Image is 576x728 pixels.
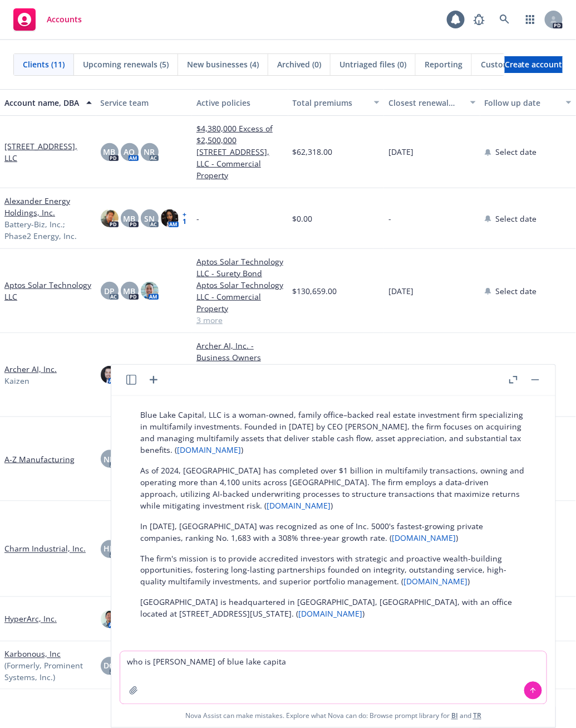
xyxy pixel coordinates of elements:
[101,97,188,109] div: Service team
[388,285,413,297] span: [DATE]
[388,97,464,109] div: Closest renewal date
[140,465,526,511] p: As of 2024, [GEOGRAPHIC_DATA] has completed over $1 billion in multifamily transactions, owning a...
[120,652,547,704] textarea: who is [PERSON_NAME] of [GEOGRAPHIC_DATA]
[9,4,86,35] a: Accounts
[4,613,57,625] a: HyperArc, Inc.
[425,58,462,70] span: Reporting
[124,213,136,224] span: MB
[505,54,563,75] span: Create account
[494,8,516,31] a: Search
[4,375,29,387] span: Kaizen
[384,89,480,116] button: Closest renewal date
[388,213,391,224] span: -
[124,146,135,158] span: AO
[451,711,458,721] a: BI
[293,213,313,224] span: $0.00
[196,97,284,109] div: Active policies
[4,363,57,375] a: Archer AI, Inc.
[392,532,456,543] a: [DOMAIN_NAME]
[4,648,61,660] a: Karbonous, Inc
[496,146,537,158] span: Select date
[293,146,333,158] span: $62,318.00
[101,366,119,384] img: photo
[96,89,193,116] button: Service team
[388,146,413,158] span: [DATE]
[4,543,86,555] a: Charm Industrial, Inc.
[140,553,526,588] p: The firm's mission is to provide accredited investors with strategic and proactive wealth-buildin...
[293,285,337,297] span: $130,659.00
[196,213,199,224] span: -
[468,8,490,31] a: Report a Bug
[4,195,92,218] a: Alexander Energy Holdings, Inc.
[101,209,119,227] img: photo
[192,89,288,116] button: Active policies
[140,520,526,544] p: In [DATE], [GEOGRAPHIC_DATA] was recognized as one of Inc. 5000's fastest-growing private compani...
[496,213,537,224] span: Select date
[496,285,537,297] span: Select date
[473,711,481,721] a: TR
[196,279,284,314] a: Aptos Solar Technology LLC - Commercial Property
[47,15,82,24] span: Accounts
[83,58,169,70] span: Upcoming renewals (5)
[161,209,179,227] img: photo
[104,453,115,465] span: NR
[4,279,92,302] a: Aptos Solar Technology LLC
[144,146,155,158] span: NR
[277,58,321,70] span: Archived (0)
[144,213,155,224] span: SN
[298,609,362,619] a: [DOMAIN_NAME]
[4,218,92,242] span: Battery-Biz, Inc.; Phase2 Energy, Inc.
[196,146,284,181] a: [STREET_ADDRESS], LLC - Commercial Property
[485,97,560,109] div: Follow up date
[101,610,119,628] img: photo
[116,705,551,727] span: Nova Assist can make mistakes. Explore what Nova can do: Browse prompt library for and
[505,56,563,73] a: Create account
[124,285,136,297] span: MB
[104,285,115,297] span: DP
[104,660,115,672] span: DG
[196,363,284,398] a: Archer AI, Inc. - Workers' Compensation
[288,89,385,116] button: Total premiums
[339,58,406,70] span: Untriaged files (0)
[104,543,115,555] span: HB
[183,212,188,225] a: + 1
[23,58,65,70] span: Clients (11)
[196,123,284,146] a: $4,380,000 Excess of $2,500,000
[196,256,284,279] a: Aptos Solar Technology LLC - Surety Bond
[187,58,259,70] span: New businesses (4)
[141,282,159,300] img: photo
[403,576,467,587] a: [DOMAIN_NAME]
[196,314,284,326] a: 3 more
[104,146,116,158] span: MB
[293,97,368,109] div: Total premiums
[519,8,541,31] a: Switch app
[196,340,284,363] a: Archer AI, Inc. - Business Owners
[4,453,75,465] a: A-Z Manufacturing
[4,97,80,109] div: Account name, DBA
[4,660,92,683] span: (Formerly, Prominent Systems, Inc.)
[267,500,331,511] a: [DOMAIN_NAME]
[4,140,92,164] a: [STREET_ADDRESS], LLC
[140,597,526,620] p: [GEOGRAPHIC_DATA] is headquartered in [GEOGRAPHIC_DATA], [GEOGRAPHIC_DATA], with an office locate...
[177,444,241,455] a: [DOMAIN_NAME]
[481,58,556,70] span: Customer Directory
[140,409,526,456] p: Blue Lake Capital, LLC is a woman-owned, family office–backed real estate investment firm special...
